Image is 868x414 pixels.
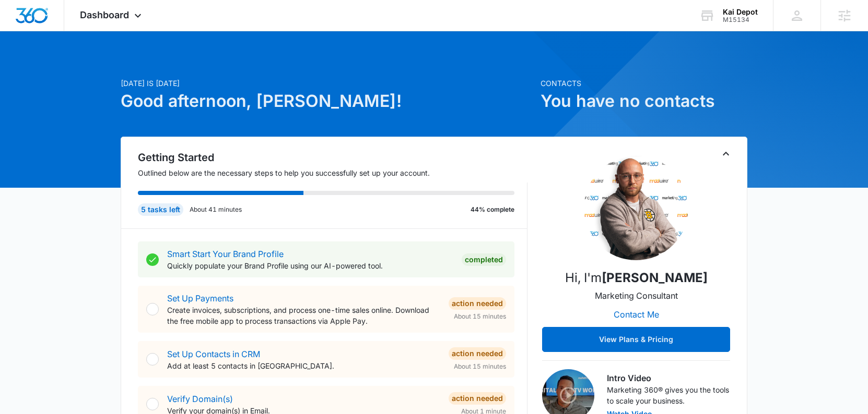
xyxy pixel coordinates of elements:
[167,305,440,326] p: Create invoices, subscriptions, and process one-time sales online. Download the free mobile app t...
[462,253,506,266] div: Completed
[607,372,730,384] h3: Intro Video
[80,9,129,20] span: Dashboard
[167,293,233,303] a: Set Up Payments
[454,312,506,321] span: About 15 minutes
[121,78,534,89] p: [DATE] is [DATE]
[565,269,708,287] p: Hi, I'm
[541,78,747,89] p: Contacts
[607,384,730,406] p: Marketing 360® gives you the tools to scale your business.
[602,270,708,285] strong: [PERSON_NAME]
[121,89,534,114] h1: Good afternoon, [PERSON_NAME]!
[541,89,747,114] h1: You have no contacts
[471,205,514,214] p: 44% complete
[595,289,678,302] p: Marketing Consultant
[584,156,688,260] img: Austyn Binkly
[449,347,506,360] div: Action Needed
[723,8,758,16] div: account name
[167,360,440,371] p: Add at least 5 contacts in [GEOGRAPHIC_DATA].
[138,150,527,165] h2: Getting Started
[542,327,730,352] button: View Plans & Pricing
[167,260,453,271] p: Quickly populate your Brand Profile using our AI-powered tool.
[454,362,506,371] span: About 15 minutes
[167,349,260,359] a: Set Up Contacts in CRM
[723,16,758,23] div: account id
[138,203,183,216] div: 5 tasks left
[720,148,732,160] button: Toggle Collapse
[138,167,527,178] p: Outlined below are the necessary steps to help you successfully set up your account.
[190,205,242,214] p: About 41 minutes
[603,302,670,327] button: Contact Me
[167,394,233,404] a: Verify Domain(s)
[449,297,506,310] div: Action Needed
[449,392,506,405] div: Action Needed
[167,249,284,259] a: Smart Start Your Brand Profile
